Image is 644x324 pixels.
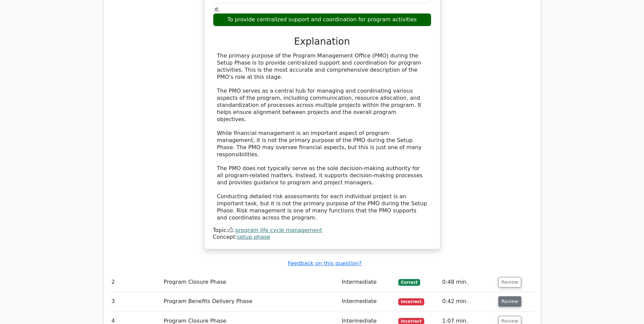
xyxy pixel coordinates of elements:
[217,36,427,47] h3: Explanation
[235,227,322,233] a: program life cycle management
[213,13,431,26] div: To provide centralized support and coordination for program activities
[217,52,427,221] div: The primary purpose of the Program Management Office (PMO) during the Setup Phase is to provide c...
[439,292,496,311] td: 0:42 min.
[398,279,420,286] span: Correct
[339,292,396,311] td: Intermediate
[398,298,424,305] span: Incorrect
[498,296,521,307] button: Review
[161,273,339,292] td: Program Closure Phase
[215,6,220,13] span: d.
[213,227,431,234] div: Topic:
[339,273,396,292] td: Intermediate
[161,292,339,311] td: Program Benefits Delivery Phase
[439,273,496,292] td: 0:48 min.
[109,273,161,292] td: 2
[237,234,270,240] a: setup phase
[213,234,431,241] div: Concept:
[109,292,161,311] td: 3
[498,277,521,287] button: Review
[288,260,361,267] a: Feedback on this question?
